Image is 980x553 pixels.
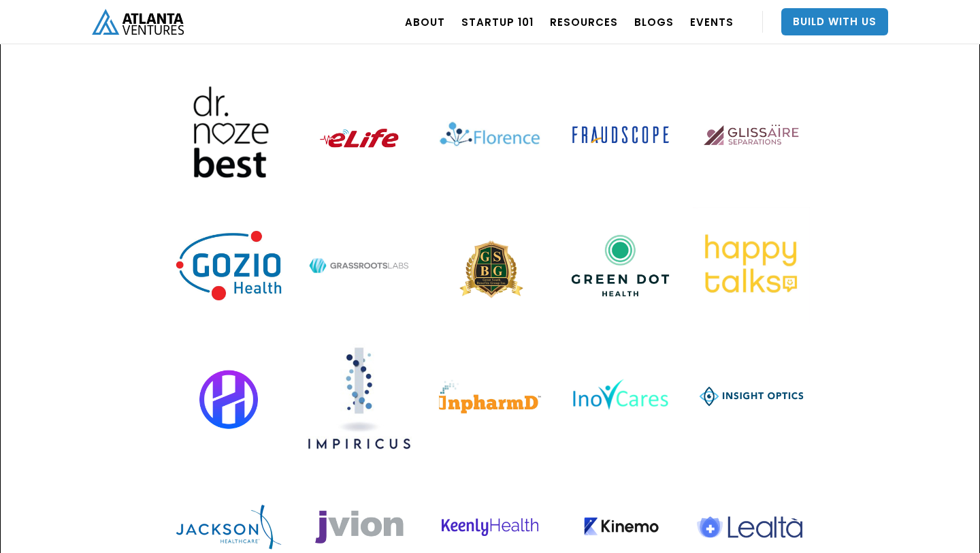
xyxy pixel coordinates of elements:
img: healthtek logo [170,338,287,455]
img: great south logo [431,207,549,324]
img: Grassroots logo [301,207,418,324]
a: RESOURCES [550,3,618,41]
a: EVENTS [690,3,734,41]
img: green dot health logo [562,207,679,324]
img: eLife logo [301,76,418,193]
img: Fraudscope logo [562,76,679,193]
img: impharmD [431,338,549,455]
img: Gozio heath logo [170,207,287,324]
a: BLOGS [634,3,674,41]
img: inovocares logo [562,338,679,455]
a: Startup 101 [461,3,534,41]
img: dr noze best logo [170,76,287,193]
img: Insight Optics logo [693,338,810,455]
img: impiricus logo [301,338,418,455]
a: Build With Us [781,8,888,35]
a: ABOUT [405,3,445,41]
img: happy talks logo [693,207,810,324]
img: glissaire logo [693,76,810,193]
img: florence hc logo [431,76,549,193]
